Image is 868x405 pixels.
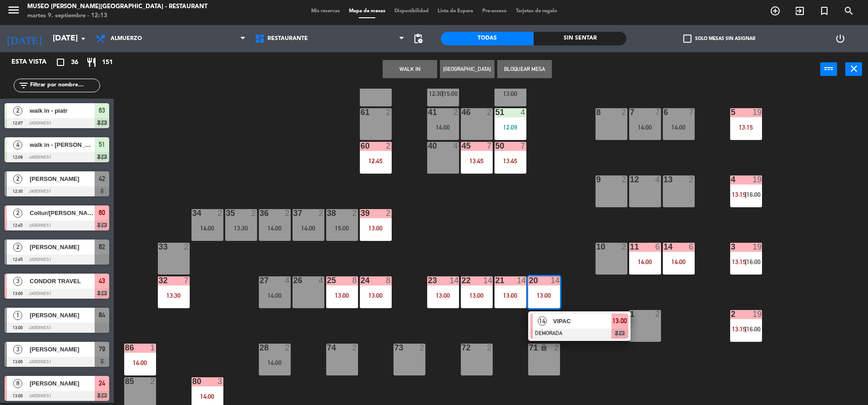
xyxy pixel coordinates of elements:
[13,243,22,252] span: 2
[655,243,661,251] div: 6
[259,360,291,366] div: 14:00
[461,158,493,164] div: 13:45
[360,292,392,299] div: 13:00
[655,175,661,184] div: 4
[344,9,390,14] span: Mapa de mesas
[18,80,29,91] i: filter_list
[327,344,328,352] div: 74
[745,258,747,265] span: |
[267,35,308,42] span: Restaurante
[55,57,66,68] i: crop_square
[30,276,95,286] span: CONDOR TRAVEL
[13,106,22,115] span: 2
[13,175,22,184] span: 2
[731,108,732,116] div: 5
[845,62,862,76] button: close
[596,175,597,184] div: 9
[732,325,746,333] span: 13:15
[630,108,631,116] div: 7
[517,276,526,285] div: 14
[260,276,260,285] div: 27
[352,209,358,217] div: 2
[689,243,694,251] div: 6
[752,108,762,116] div: 19
[664,175,664,184] div: 13
[664,243,664,251] div: 14
[13,140,22,150] span: 4
[478,9,511,14] span: Pre-acceso
[495,124,526,130] div: 12:09
[848,63,859,74] i: close
[770,5,781,16] i: add_circle_outline
[99,105,105,116] span: 63
[730,124,762,130] div: 13:15
[689,175,694,184] div: 2
[630,310,631,318] div: 1
[819,5,830,16] i: turned_in_not
[663,124,695,130] div: 14:00
[442,90,444,97] span: |
[352,344,358,352] div: 2
[30,345,95,354] span: [PERSON_NAME]
[655,310,661,318] div: 2
[596,243,597,251] div: 10
[226,209,227,217] div: 35
[285,276,290,285] div: 4
[427,292,459,299] div: 13:00
[30,140,95,150] span: walk in - [PERSON_NAME]
[612,315,627,326] span: 13:00
[71,57,78,68] span: 36
[534,32,626,45] div: Sin sentar
[99,139,105,150] span: 51
[664,108,664,116] div: 6
[747,325,761,333] span: 16:00
[159,276,159,285] div: 32
[5,57,66,68] div: Esta vista
[27,11,207,20] div: martes 9. septiembre - 12:13
[260,209,260,217] div: 36
[7,3,20,17] i: menu
[752,243,762,251] div: 19
[192,377,193,385] div: 80
[732,191,746,198] span: 13:15
[621,243,627,251] div: 2
[731,243,732,251] div: 3
[441,32,534,45] div: Todas
[192,225,223,231] div: 14:00
[621,108,627,116] div: 2
[99,275,105,286] span: 43
[528,292,560,299] div: 13:00
[596,108,597,116] div: 8
[360,158,392,164] div: 12:45
[99,173,105,184] span: 42
[386,276,391,285] div: 8
[29,80,100,90] input: Filtrar por nombre...
[102,57,113,68] span: 151
[745,325,747,333] span: |
[259,292,291,299] div: 14:00
[752,310,762,318] div: 19
[260,344,260,352] div: 28
[386,142,391,150] div: 2
[150,377,156,385] div: 2
[159,243,159,251] div: 33
[293,276,294,285] div: 26
[30,106,95,115] span: walk in - piatr
[621,175,627,184] div: 2
[318,276,324,285] div: 4
[820,62,837,76] button: power_input
[293,209,294,217] div: 37
[511,9,562,14] span: Tarjetas de regalo
[433,9,478,14] span: Lista de Espera
[835,33,846,44] i: power_settings_new
[453,142,459,150] div: 4
[794,5,805,16] i: exit_to_app
[13,209,22,218] span: 2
